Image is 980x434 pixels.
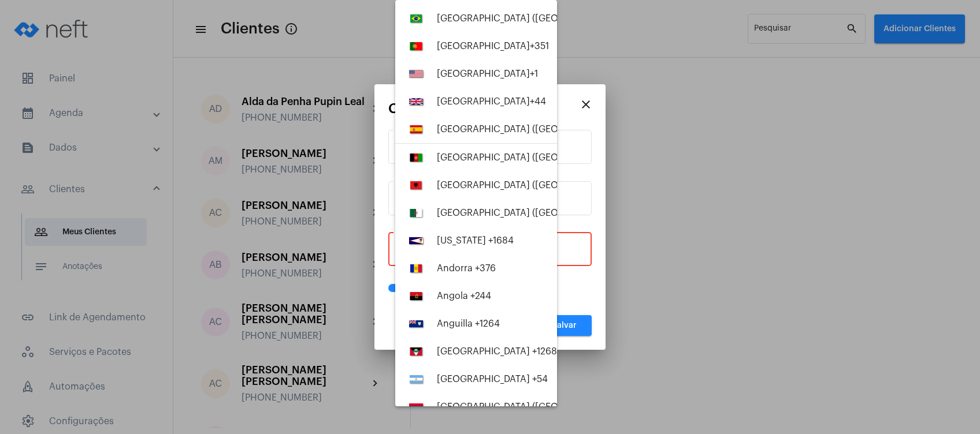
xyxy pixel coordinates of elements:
div: [GEOGRAPHIC_DATA] (‫[GEOGRAPHIC_DATA]‬‎) +93 [437,152,649,163]
div: [GEOGRAPHIC_DATA] [437,96,546,107]
div: [GEOGRAPHIC_DATA] +54 [437,374,548,384]
span: +1 [530,69,538,78]
div: [GEOGRAPHIC_DATA] [437,41,549,51]
div: [GEOGRAPHIC_DATA] [437,69,538,79]
div: [GEOGRAPHIC_DATA] (‫[GEOGRAPHIC_DATA]‬‎) +213 [437,208,652,218]
div: [US_STATE] +1684 [437,235,514,246]
div: [GEOGRAPHIC_DATA] ([GEOGRAPHIC_DATA]) [437,124,647,134]
div: Anguilla +1264 [437,319,500,329]
div: Andorra +376 [437,263,496,274]
div: [GEOGRAPHIC_DATA] ([GEOGRAPHIC_DATA]) +374 [437,402,654,412]
div: [GEOGRAPHIC_DATA] +1268 [437,346,557,357]
div: [GEOGRAPHIC_DATA] ([GEOGRAPHIC_DATA]) [437,13,646,24]
div: [GEOGRAPHIC_DATA] ([GEOGRAPHIC_DATA]) +355 [437,180,654,190]
div: Angola +244 [437,291,491,301]
span: +351 [530,42,549,51]
span: +44 [530,97,546,106]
